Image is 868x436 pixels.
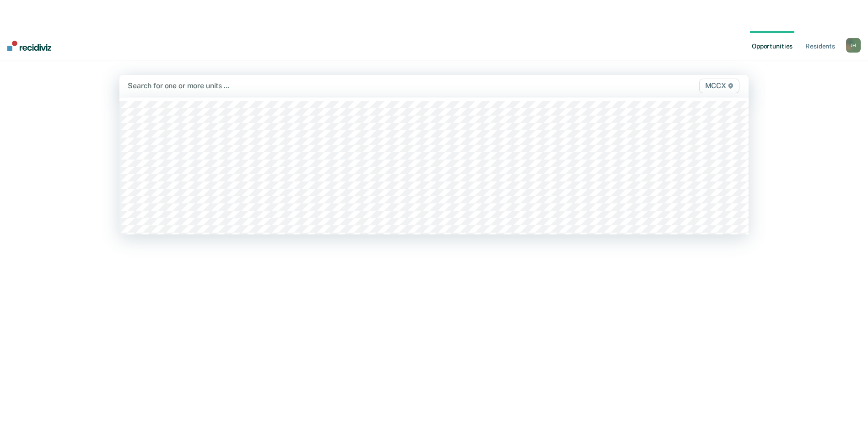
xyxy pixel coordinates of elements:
[837,405,859,427] iframe: Intercom live chat
[699,79,739,93] span: MCCX
[846,38,861,53] div: J H
[750,31,794,60] a: Opportunities
[7,41,51,51] img: Recidiviz
[803,31,837,60] a: Residents
[846,38,861,53] button: JH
